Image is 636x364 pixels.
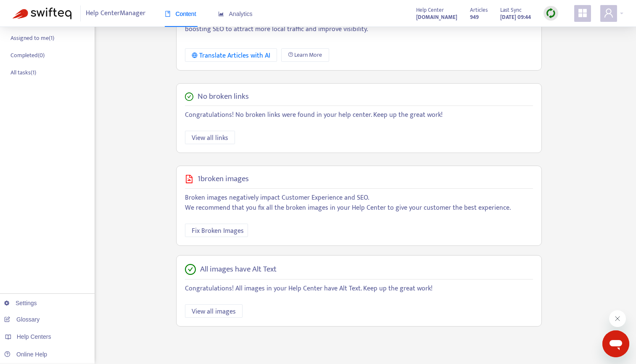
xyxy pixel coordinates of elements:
[416,5,444,15] span: Help Center
[200,265,277,274] h5: All images have Alt Text
[185,304,243,318] button: View all images
[198,92,249,102] h5: No broken links
[500,13,531,22] strong: [DATE] 09:44
[11,68,36,77] p: All tasks ( 1 )
[185,264,196,275] span: check-circle
[185,110,533,120] p: Congratulations! No broken links were found in your help center. Keep up the great work!
[17,333,51,340] span: Help Centers
[165,11,171,17] span: book
[165,11,196,17] span: Content
[500,5,522,15] span: Last Sync
[86,5,146,21] span: Help Center Manager
[470,5,488,15] span: Articles
[470,13,479,22] strong: 949
[609,310,626,327] iframe: Close message
[185,175,193,183] span: file-image
[192,133,228,143] span: View all links
[185,92,193,101] span: check-circle
[4,351,47,358] a: Online Help
[4,316,40,323] a: Glossary
[192,226,244,236] span: Fix Broken Images
[185,224,248,237] button: Fix Broken Images
[546,8,556,18] img: sync.dc5367851b00ba804db3.png
[185,131,235,144] button: View all links
[4,300,37,306] a: Settings
[185,48,277,62] button: Translate Articles with AI
[11,34,54,42] p: Assigned to me ( 1 )
[604,8,614,18] span: user
[13,8,71,19] img: Swifteq
[185,284,533,294] p: Congratulations! All images in your Help Center have Alt Text. Keep up the great work!
[281,48,329,62] a: Learn More
[416,13,457,22] strong: [DOMAIN_NAME]
[11,51,45,60] p: Completed ( 0 )
[192,50,270,61] div: Translate Articles with AI
[602,330,629,357] iframe: Button to launch messaging window
[185,193,533,213] p: Broken images negatively impact Customer Experience and SEO. We recommend that you fix all the br...
[578,8,588,18] span: appstore
[218,11,253,17] span: Analytics
[295,50,322,60] span: Learn More
[185,14,533,34] p: Localizing your help center improves customer satisfaction by providing support in their preferre...
[192,306,236,317] span: View all images
[218,11,224,17] span: area-chart
[416,12,457,22] a: [DOMAIN_NAME]
[198,174,249,184] h5: 1 broken images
